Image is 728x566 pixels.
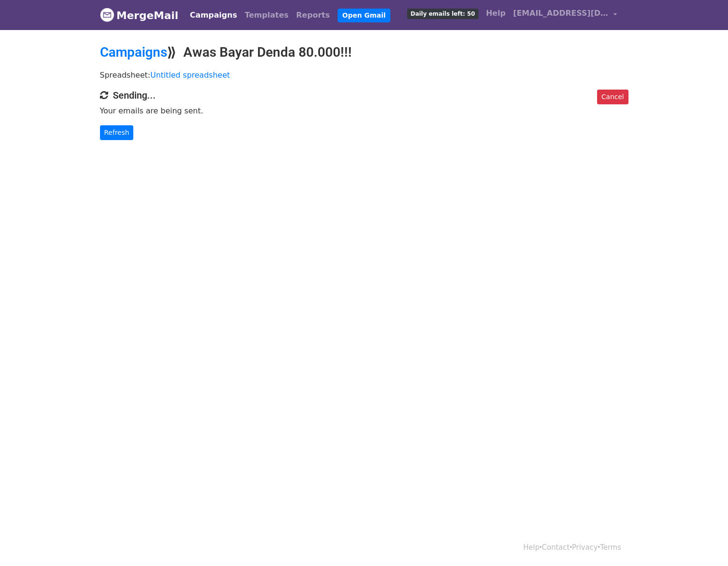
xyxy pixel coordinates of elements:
p: Your emails are being sent. [100,106,628,116]
a: Open Gmail [338,9,390,22]
a: Refresh [100,125,134,140]
a: Templates [241,6,292,25]
a: Help [482,4,509,23]
img: MergeMail logo [100,8,114,22]
a: Cancel [597,90,628,104]
a: Campaigns [186,6,241,25]
a: Reports [292,6,334,25]
a: Campaigns [100,44,167,60]
span: [EMAIL_ADDRESS][DOMAIN_NAME] [513,8,608,19]
a: Privacy [572,543,598,552]
a: Untitled spreadsheet [150,71,230,80]
a: Terms [600,543,621,552]
p: Spreadsheet: [100,70,628,80]
a: Daily emails left: 50 [403,4,482,23]
a: [EMAIL_ADDRESS][DOMAIN_NAME] [509,4,621,26]
a: Contact [542,543,569,552]
h4: Sending... [100,90,628,101]
h2: ⟫ Awas Bayar Denda 80.000!!! [100,44,628,61]
a: MergeMail [100,5,179,25]
a: Help [523,543,539,552]
span: Daily emails left: 50 [407,9,478,19]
